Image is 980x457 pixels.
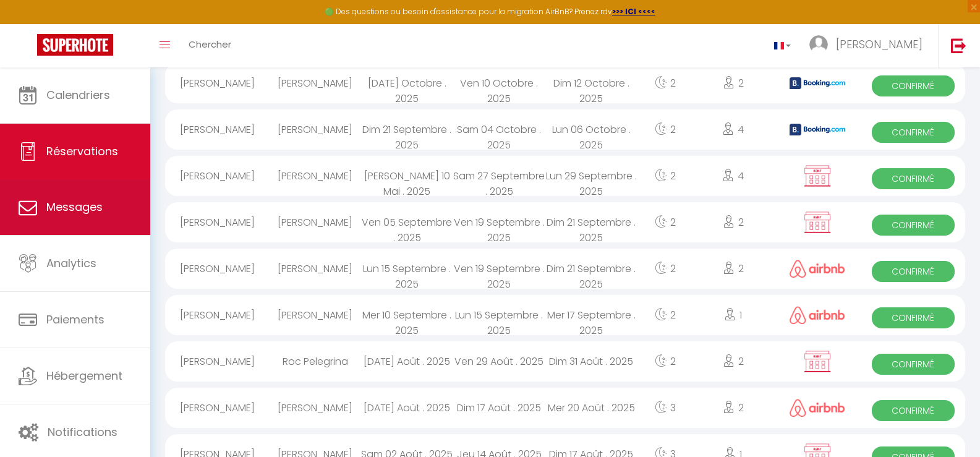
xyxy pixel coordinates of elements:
[951,38,966,53] img: logout
[809,35,828,54] img: ...
[46,87,110,103] span: Calendriers
[836,36,922,52] span: [PERSON_NAME]
[189,38,231,51] span: Chercher
[46,199,103,215] span: Messages
[46,368,122,383] span: Hébergement
[612,6,655,17] a: >>> ICI <<<<
[46,143,118,159] span: Réservations
[46,255,96,271] span: Analytics
[179,24,241,67] a: Chercher
[800,24,938,67] a: ... [PERSON_NAME]
[37,34,113,56] img: Super Booking
[46,312,104,327] span: Paiements
[48,424,117,440] span: Notifications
